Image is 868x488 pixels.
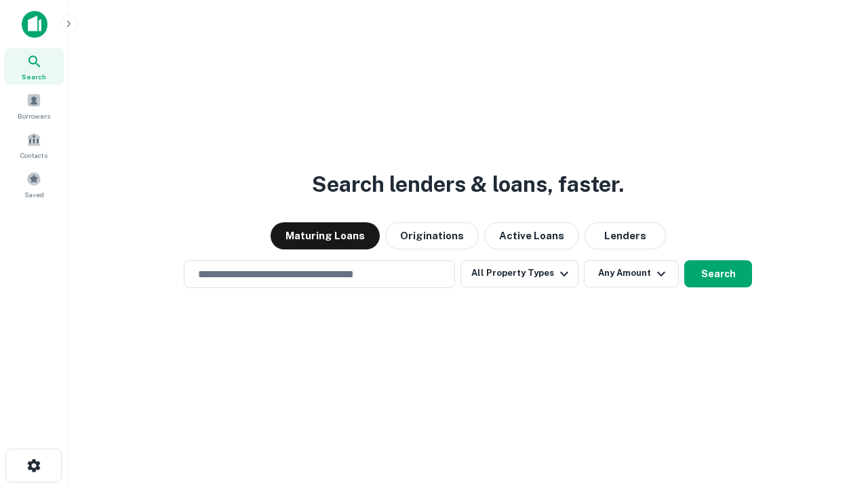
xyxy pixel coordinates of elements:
[18,110,50,121] span: Borrowers
[460,260,578,287] button: All Property Types
[22,71,46,82] span: Search
[684,260,752,287] button: Search
[4,166,64,203] a: Saved
[24,189,44,200] span: Saved
[312,168,624,201] h3: Search lenders & loans, faster.
[271,222,380,249] button: Maturing Loans
[20,150,47,161] span: Contacts
[385,222,479,249] button: Originations
[484,222,579,249] button: Active Loans
[22,11,47,38] img: capitalize-icon.png
[4,87,64,124] a: Borrowers
[800,380,868,445] iframe: Chat Widget
[4,48,64,85] a: Search
[4,127,64,163] a: Contacts
[585,222,666,249] button: Lenders
[584,260,679,287] button: Any Amount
